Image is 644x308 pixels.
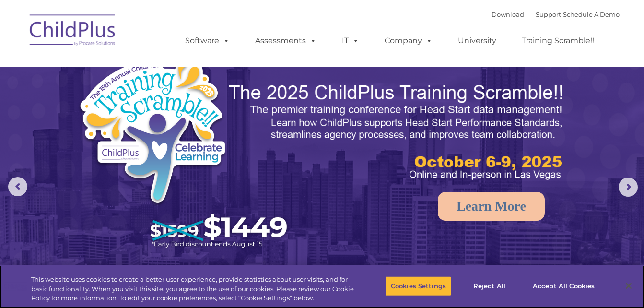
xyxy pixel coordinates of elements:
[133,63,163,71] span: Last name
[618,275,639,296] button: Close
[25,8,121,56] img: ChildPlus by Procare Solutions
[438,192,545,221] a: Learn More
[31,275,354,303] div: This website uses cookies to create a better user experience, provide statistics about user visit...
[386,276,451,296] button: Cookies Settings
[176,31,239,50] a: Software
[536,11,561,18] a: Support
[492,11,620,18] font: |
[133,103,174,110] span: Phone number
[563,11,620,18] a: Schedule A Demo
[527,276,600,296] button: Accept All Cookies
[448,31,506,50] a: University
[246,31,326,50] a: Assessments
[332,31,369,50] a: IT
[375,31,442,50] a: Company
[459,276,519,296] button: Reject All
[512,31,604,50] a: Training Scramble!!
[492,11,524,18] a: Download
